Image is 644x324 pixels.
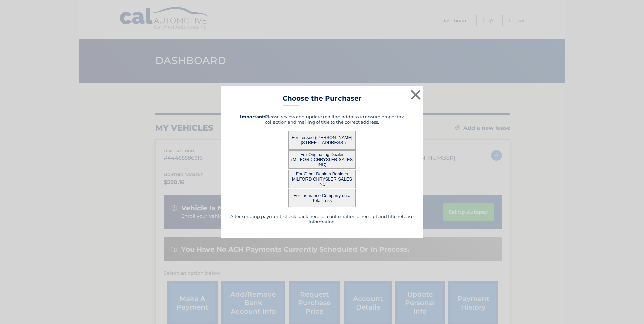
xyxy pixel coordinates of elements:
button: For Originating Dealer (MILFORD CHRYSLER SALES INC) [288,150,356,169]
h5: After sending payment, check back here for confirmation of receipt and title release information. [229,214,415,224]
button: × [409,88,422,101]
h3: Choose the Purchaser [283,94,362,106]
button: For Lessee ([PERSON_NAME] - [STREET_ADDRESS]) [288,131,356,150]
button: For Insurance Company on a Total Loss [288,189,356,207]
button: For Other Dealers Besides MILFORD CHRYSLER SALES INC [288,170,356,188]
strong: Important: [240,114,265,119]
h5: Please review and update mailing address to ensure proper tax collection and mailing of title to ... [229,114,415,125]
